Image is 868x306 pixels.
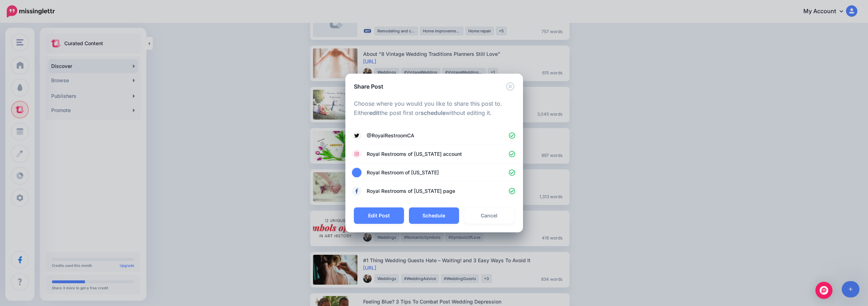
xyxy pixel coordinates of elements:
h5: Share Post [354,82,383,91]
span: Royal Restrooms of [US_STATE] account [367,150,509,158]
button: Edit Post [354,207,404,224]
span: Royal Restrooms of [US_STATE] page [367,187,509,195]
span: Royal Restroom of [US_STATE] [367,168,509,177]
b: edit [369,109,379,116]
a: Royal Restrooms of [US_STATE] account [352,149,516,159]
a: @RoyalRestroomCA [352,131,516,141]
a: Cancel [464,207,514,224]
a: Royal Restrooms of [US_STATE] page [352,186,516,196]
b: schedule [421,109,446,116]
div: Open Intercom Messenger [815,282,832,299]
span: @RoyalRestroomCA [367,131,509,140]
a: Royal Restroom of [US_STATE] [352,168,516,178]
button: Schedule [409,207,459,224]
p: Choose where you would you like to share this post to. Either the post first or without editing it. [354,99,514,118]
button: Close [506,82,514,91]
